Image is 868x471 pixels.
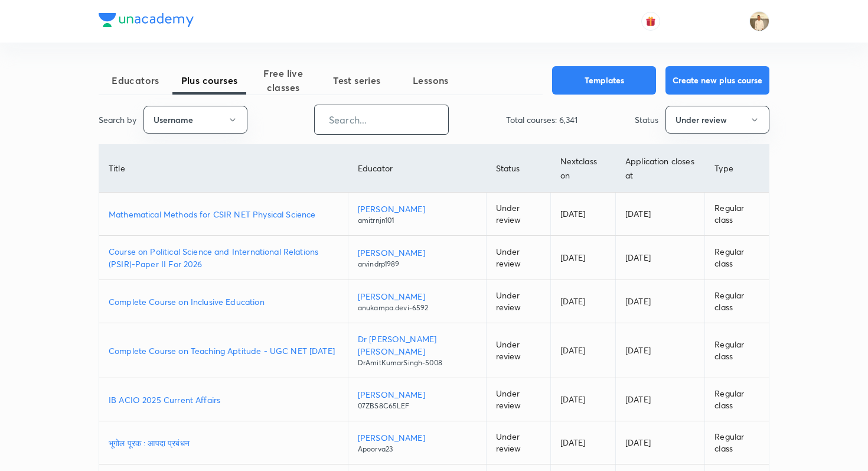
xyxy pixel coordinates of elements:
td: [DATE] [616,280,705,323]
a: [PERSON_NAME]amitrnjn101 [358,203,477,226]
td: Regular class [705,193,769,236]
td: Under review [486,421,550,464]
button: Create new plus course [665,66,769,95]
td: [DATE] [616,378,705,421]
td: [DATE] [550,236,615,280]
th: Status [486,145,550,193]
td: [DATE] [550,280,615,323]
a: [PERSON_NAME]Apoorva23 [358,431,477,454]
th: Educator [348,145,486,193]
p: [PERSON_NAME] [358,203,477,215]
td: [DATE] [616,323,705,378]
a: Mathematical Methods for CSIR NET Physical Science [109,208,338,220]
th: Next class on [550,145,615,193]
button: Username [143,106,247,134]
p: [PERSON_NAME] [358,388,477,401]
a: Complete Course on Teaching Aptitude - UGC NET [DATE] [109,345,338,357]
td: [DATE] [550,378,615,421]
p: DrAmitKumarSingh-5008 [358,358,477,368]
td: Under review [486,236,550,280]
a: Complete Course on Inclusive Education [109,295,338,308]
td: [DATE] [616,236,705,280]
p: Search by [99,113,136,126]
a: Dr [PERSON_NAME] [PERSON_NAME]DrAmitKumarSingh-5008 [358,333,477,368]
a: Company Logo [99,13,194,30]
a: [PERSON_NAME]arvindrp1989 [358,246,477,269]
a: भूगोल पूरक : आपदा प्रबंधन [109,437,338,449]
a: Course on Political Science and International Relations (PSIR)-Paper II For 2026 [109,245,338,270]
td: Regular class [705,378,769,421]
td: Under review [486,280,550,323]
th: Application closes at [616,145,705,193]
span: Plus courses [172,73,246,87]
button: avatar [641,12,660,31]
p: Dr [PERSON_NAME] [PERSON_NAME] [358,333,477,358]
td: Under review [486,193,550,236]
p: [PERSON_NAME] [358,246,477,259]
th: Title [99,145,348,193]
p: anukampa.devi-6592 [358,303,477,313]
td: Regular class [705,236,769,280]
p: 07ZBS8C65LEF [358,401,477,411]
button: Templates [552,66,656,95]
button: Under review [665,106,769,134]
span: Free live classes [246,66,320,95]
a: [PERSON_NAME]07ZBS8C65LEF [358,388,477,411]
p: [PERSON_NAME] [358,290,477,303]
td: [DATE] [616,193,705,236]
td: Regular class [705,421,769,464]
td: [DATE] [550,421,615,464]
td: Under review [486,323,550,378]
td: [DATE] [616,421,705,464]
span: Test series [320,73,394,87]
p: Status [635,113,658,126]
p: arvindrp1989 [358,259,477,269]
img: avatar [645,16,656,27]
span: Educators [99,73,172,87]
td: [DATE] [550,323,615,378]
p: Total courses: 6,341 [506,113,577,126]
td: Regular class [705,323,769,378]
th: Type [705,145,769,193]
p: Apoorva23 [358,444,477,454]
p: amitrnjn101 [358,215,477,226]
td: Regular class [705,280,769,323]
a: IB ACIO 2025 Current Affairs [109,394,338,406]
td: Under review [486,378,550,421]
img: Company Logo [99,13,194,27]
a: [PERSON_NAME]anukampa.devi-6592 [358,290,477,313]
input: Search... [315,105,448,135]
p: [PERSON_NAME] [358,431,477,444]
td: [DATE] [550,193,615,236]
span: Lessons [394,73,468,87]
img: Chandrakant Deshmukh [749,11,769,31]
